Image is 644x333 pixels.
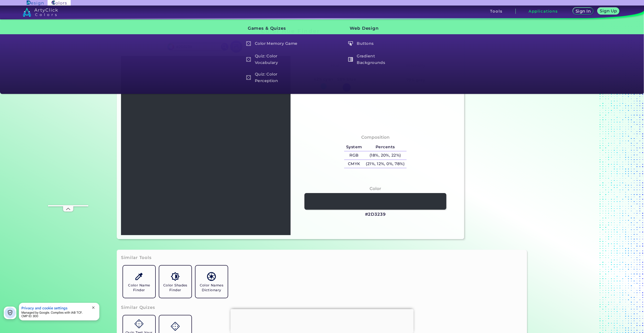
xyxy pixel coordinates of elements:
[246,75,251,80] img: icon_game_white.svg
[598,8,618,14] a: Sign Up
[23,8,58,17] img: logo_artyclick_colors_white.svg
[490,9,502,13] h3: Tools
[574,8,592,14] a: Sign In
[348,57,353,62] img: icon_gradient_white.svg
[344,143,364,151] h5: System
[243,70,303,85] a: Quiz: Color Perception
[157,264,193,300] a: Color Shades Finder
[171,322,180,331] img: icon_game.svg
[197,283,226,292] h5: Color Names Dictionary
[135,319,143,328] img: icon_game.svg
[601,9,616,13] h5: Sign Up
[345,52,405,67] a: Gradient Backgrounds
[244,52,302,67] h5: Quiz: Color Vocabulary
[48,54,88,205] iframe: Advertisement
[239,22,303,35] h3: Games & Quizes
[346,52,404,67] h5: Gradient Backgrounds
[121,255,152,261] h3: Similar Tools
[230,309,414,332] iframe: Advertisement
[135,272,143,281] img: icon_color_name_finder.svg
[364,160,407,168] h5: (21%, 12%, 0%, 78%)
[244,39,302,48] h5: Color Memory Game
[345,39,405,48] a: Buttons
[344,160,364,168] h5: CMYK
[364,151,407,160] h5: (18%, 20%, 22%)
[171,272,180,281] img: icon_color_shades.svg
[364,143,407,151] h5: Percents
[361,134,390,141] h4: Composition
[125,283,153,292] h5: Color Name Finder
[344,151,364,160] h5: RGB
[161,283,189,292] h5: Color Shades Finder
[121,305,155,311] h3: Similar Quizes
[370,185,381,192] h4: Color
[27,1,44,5] img: ArtyClick Design logo
[246,41,251,46] img: icon_game_white.svg
[365,211,386,217] h3: #2D3239
[346,39,404,48] h5: Buttons
[529,9,558,13] h3: Applications
[246,57,251,62] img: icon_game_white.svg
[576,9,590,13] h5: Sign In
[193,264,230,300] a: Color Names Dictionary
[466,26,529,241] iframe: Advertisement
[341,22,405,35] h3: Web Design
[243,39,303,48] a: Color Memory Game
[244,70,302,85] h5: Quiz: Color Perception
[121,264,157,300] a: Color Name Finder
[348,41,353,46] img: icon_click_button_white.svg
[243,52,303,67] a: Quiz: Color Vocabulary
[207,272,216,281] img: icon_color_names_dictionary.svg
